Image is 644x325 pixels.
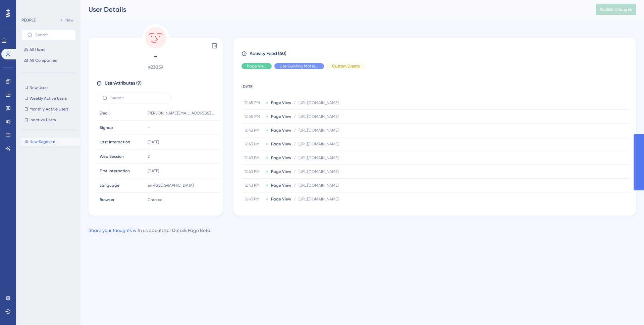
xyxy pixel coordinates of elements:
span: [URL][DOMAIN_NAME] [299,155,338,160]
div: PEOPLE [21,17,36,23]
span: First Interaction [100,168,130,174]
span: [URL][DOMAIN_NAME] [299,141,338,147]
span: UserGuiding Material [280,63,319,69]
span: Publish Changes [600,7,632,12]
span: / [294,155,296,160]
button: Publish Changes [596,4,636,15]
span: 12.43 PM [244,196,263,202]
span: Web Session [100,154,124,159]
span: 12.43 PM [244,128,263,133]
span: [URL][DOMAIN_NAME] [299,169,338,174]
span: Page View [271,100,291,105]
span: Language [100,183,119,188]
span: / [294,128,296,133]
button: New Users [21,84,76,92]
span: Weekly Active Users [30,96,67,101]
span: / [294,196,296,202]
span: / [294,169,296,174]
span: [PERSON_NAME][EMAIL_ADDRESS][DOMAIN_NAME] [148,110,215,116]
span: Signup [100,125,113,130]
time: [DATE] [148,140,159,144]
time: [DATE] [148,169,159,173]
span: [URL][DOMAIN_NAME] [299,128,338,133]
button: New Segment [21,138,80,146]
span: 2 [148,154,150,159]
span: Activity Feed (60) [250,50,286,58]
span: # 23039 [97,63,215,71]
span: Page View [271,141,291,147]
button: All Companies [21,56,76,64]
span: Page View [271,196,291,202]
span: Chrome [148,197,162,202]
span: New [65,17,73,23]
td: [DATE] [241,75,630,96]
span: en-[GEOGRAPHIC_DATA] [148,183,194,188]
span: Page View [271,155,291,160]
div: User Details [89,5,579,14]
span: Page View [271,128,291,133]
a: Share your thoughts [89,228,132,233]
span: [URL][DOMAIN_NAME] [299,100,338,105]
span: New Segment [30,139,56,144]
span: 12.43 PM [244,183,263,188]
span: 12.43 PM [244,141,263,147]
button: Weekly Active Users [21,94,76,102]
span: - [97,51,215,62]
span: / [294,114,296,119]
span: 12.43 PM [244,169,263,174]
span: Email [100,110,110,116]
span: [URL][DOMAIN_NAME] [299,114,338,119]
span: / [294,100,296,105]
span: / [294,141,296,147]
span: Browser [100,197,114,202]
span: - [148,125,150,130]
span: Inactive Users [30,117,56,123]
iframe: UserGuiding AI Assistant Launcher [616,298,636,319]
span: [URL][DOMAIN_NAME] [299,183,338,188]
span: New Users [30,85,48,90]
button: All Users [21,46,76,54]
span: Page View [247,63,266,69]
button: New [57,16,76,24]
span: Page View [271,169,291,174]
button: Monthly Active Users [21,105,76,113]
span: Page View [271,183,291,188]
span: 12.43 PM [244,155,263,160]
span: 12.45 PM [244,114,263,119]
div: with us about User Details Page Beta . [89,226,211,234]
span: All Companies [30,58,57,63]
span: Custom Events [332,63,360,69]
input: Search [35,33,70,37]
span: All Users [30,47,45,52]
span: 12.45 PM [244,100,263,105]
span: User Attributes ( 9 ) [105,79,142,87]
span: [URL][DOMAIN_NAME] [299,196,338,202]
button: Inactive Users [21,116,76,124]
span: Last Interaction [100,139,130,145]
span: Page View [271,114,291,119]
span: / [294,183,296,188]
span: Monthly Active Users [30,106,68,112]
input: Search [110,96,165,100]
